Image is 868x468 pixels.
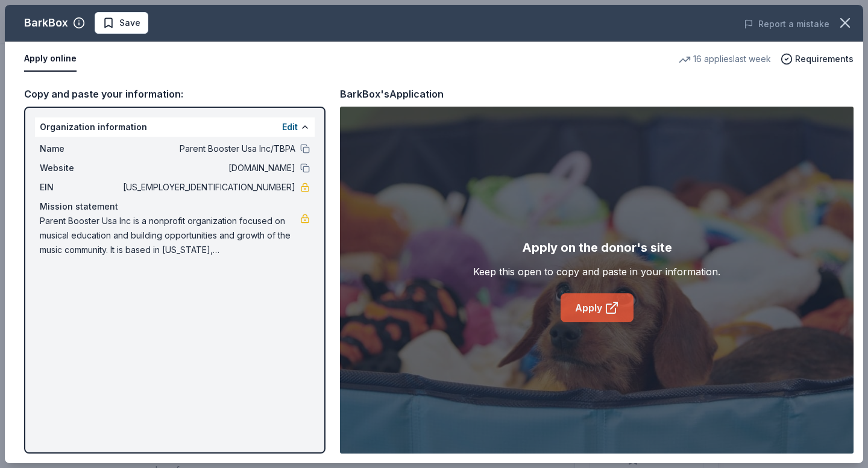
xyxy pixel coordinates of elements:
[119,16,140,30] span: Save
[24,13,68,33] div: BarkBox
[40,142,121,156] span: Name
[24,86,325,102] div: Copy and paste your information:
[473,264,720,279] div: Keep this open to copy and paste in your information.
[40,180,121,195] span: EIN
[40,214,300,257] span: Parent Booster Usa Inc is a nonprofit organization focused on musical education and building oppo...
[561,293,634,322] a: Apply
[781,52,854,66] button: Requirements
[40,199,310,214] div: Mission statement
[795,52,854,66] span: Requirements
[40,161,121,175] span: Website
[24,46,77,72] button: Apply online
[121,142,295,156] span: Parent Booster Usa Inc/TBPA
[282,120,298,134] button: Edit
[95,12,148,34] button: Save
[121,161,295,175] span: [DOMAIN_NAME]
[522,238,672,257] div: Apply on the donor's site
[744,17,829,31] button: Report a mistake
[35,117,315,137] div: Organization information
[340,86,444,102] div: BarkBox's Application
[121,180,295,195] span: [US_EMPLOYER_IDENTIFICATION_NUMBER]
[679,52,771,66] div: 16 applies last week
